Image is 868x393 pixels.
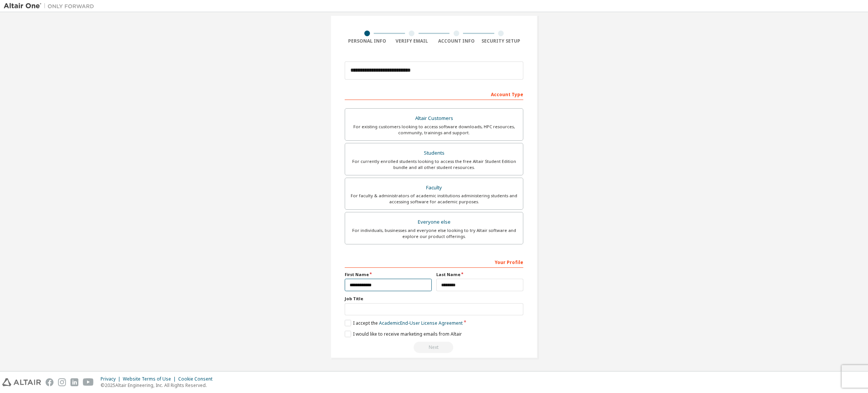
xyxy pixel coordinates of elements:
div: For individuals, businesses and everyone else looking to try Altair software and explore our prod... [350,227,518,239]
img: instagram.svg [58,378,66,386]
label: I would like to receive marketing emails from Altair [345,331,462,337]
div: For existing customers looking to access software downloads, HPC resources, community, trainings ... [350,124,518,136]
img: altair_logo.svg [2,378,41,386]
label: I accept the [345,320,463,326]
div: Verify Email [390,38,434,44]
div: Students [350,148,518,158]
div: Security Setup [479,38,524,44]
img: facebook.svg [46,378,53,386]
div: Website Terms of Use [123,376,178,382]
div: Your Profile [345,256,523,268]
div: Privacy [101,376,123,382]
img: Altair One [4,2,98,10]
div: Read and acccept EULA to continue [345,342,523,353]
div: Cookie Consent [178,376,217,382]
div: Account Info [434,38,479,44]
div: Altair Customers [350,113,518,124]
label: First Name [345,272,432,278]
div: For currently enrolled students looking to access the free Altair Student Edition bundle and all ... [350,158,518,170]
div: Faculty [350,183,518,193]
div: Account Type [345,88,523,100]
img: youtube.svg [83,378,94,386]
a: Academic End-User License Agreement [379,320,463,326]
div: For faculty & administrators of academic institutions administering students and accessing softwa... [350,193,518,205]
p: © 2025 Altair Engineering, Inc. All Rights Reserved. [101,382,217,388]
label: Job Title [345,296,523,302]
div: Personal Info [345,38,390,44]
img: linkedin.svg [70,378,78,386]
div: Everyone else [350,217,518,227]
label: Last Name [436,272,523,278]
